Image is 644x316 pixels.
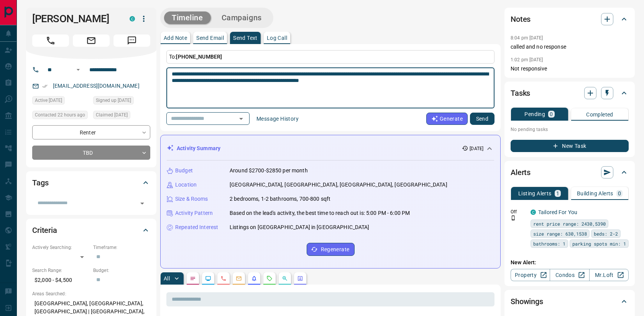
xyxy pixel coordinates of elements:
span: Active [DATE] [35,97,62,104]
p: 8:04 pm [DATE] [511,35,543,41]
div: Criteria [32,221,150,239]
p: Repeated Interest [175,223,218,231]
p: To: [166,50,495,64]
p: Send Email [196,35,224,41]
h2: Tasks [511,87,530,99]
button: Generate [426,113,468,125]
p: 1:02 pm [DATE] [511,57,543,62]
p: $2,000 - $4,500 [32,274,89,287]
div: condos.ca [130,16,135,21]
svg: Emails [236,275,242,282]
p: Based on the lead's activity, the best time to reach out is: 5:00 PM - 6:00 PM [230,209,410,217]
p: Send Text [233,35,258,41]
p: Add Note [164,35,187,41]
h2: Criteria [32,224,57,236]
p: Activity Pattern [175,209,213,217]
svg: Listing Alerts [251,275,257,282]
p: New Alert: [511,259,629,267]
span: Email [73,34,110,47]
p: Log Call [267,35,287,41]
button: Open [236,113,246,124]
p: Listings on [GEOGRAPHIC_DATA] in [GEOGRAPHIC_DATA] [230,223,370,231]
svg: Calls [220,275,227,282]
p: 1 [556,191,559,196]
a: Mr.Loft [589,269,629,281]
button: Open [137,198,148,209]
p: Pending [524,111,545,117]
p: Timeframe: [93,244,150,251]
svg: Requests [266,275,273,282]
p: [GEOGRAPHIC_DATA], [GEOGRAPHIC_DATA], [GEOGRAPHIC_DATA], [GEOGRAPHIC_DATA] [230,181,447,189]
div: Sun Sep 14 2025 [93,111,150,121]
svg: Push Notification Only [511,215,516,221]
div: Mon Sep 15 2025 [32,111,89,121]
button: Send [470,113,495,125]
span: bathrooms: 1 [533,240,565,247]
p: Not responsive [511,65,629,73]
button: Message History [252,113,303,125]
p: Search Range: [32,267,89,274]
p: Activity Summary [177,144,220,152]
div: Renter [32,125,150,139]
p: No pending tasks [511,124,629,135]
button: New Task [511,140,629,152]
button: Regenerate [307,243,355,256]
div: TBD [32,146,150,160]
div: Sun Sep 14 2025 [32,96,89,107]
div: Alerts [511,163,629,182]
span: Message [113,34,150,47]
div: Activity Summary[DATE] [167,141,494,156]
span: parking spots min: 1 [572,240,626,247]
button: Timeline [164,11,211,24]
a: Condos [550,269,589,281]
h2: Showings [511,295,543,308]
div: condos.ca [531,210,536,215]
p: Areas Searched: [32,290,150,297]
p: Location [175,181,197,189]
span: rent price range: 2430,5390 [533,220,606,228]
svg: Opportunities [282,275,288,282]
p: Completed [586,112,613,117]
div: Notes [511,10,629,28]
a: Property [511,269,550,281]
h2: Tags [32,177,48,189]
svg: Email Verified [42,84,48,89]
p: Budget: [93,267,150,274]
h2: Notes [511,13,531,25]
div: Showings [511,292,629,311]
a: Tailored For You [538,209,577,215]
span: Contacted 22 hours ago [35,111,85,119]
p: Around $2700-$2850 per month [230,167,308,175]
div: Tags [32,174,150,192]
svg: Agent Actions [297,275,303,282]
span: Claimed [DATE] [96,111,128,119]
p: Size & Rooms [175,195,208,203]
button: Campaigns [214,11,269,24]
p: Building Alerts [577,191,613,196]
div: Sun Mar 24 2024 [93,96,150,107]
h1: [PERSON_NAME] [32,13,118,25]
span: Call [32,34,69,47]
p: Actively Searching: [32,244,89,251]
span: [PHONE_NUMBER] [176,54,222,60]
p: 0 [618,191,621,196]
svg: Lead Browsing Activity [205,275,211,282]
span: beds: 2-2 [594,230,618,237]
p: Listing Alerts [518,191,552,196]
svg: Notes [190,275,196,282]
h2: Alerts [511,166,531,178]
div: Tasks [511,84,629,102]
button: Open [74,65,83,74]
p: 2 bedrooms, 1-2 bathrooms, 700-800 sqft [230,195,330,203]
p: [DATE] [470,145,483,152]
p: Off [511,208,526,215]
span: size range: 630,1538 [533,230,587,237]
span: Signed up [DATE] [96,97,131,104]
p: All [164,276,170,281]
a: [EMAIL_ADDRESS][DOMAIN_NAME] [53,83,140,89]
p: Budget [175,167,193,175]
p: 0 [550,111,553,117]
p: called and no response [511,43,629,51]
